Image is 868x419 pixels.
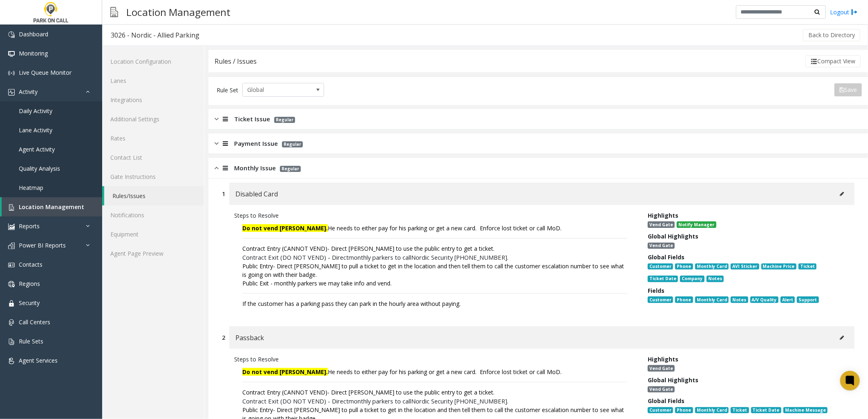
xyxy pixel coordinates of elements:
a: Additional Settings [102,109,204,129]
span: Contract Exit (DO NOT VEND) - Direct [242,397,349,405]
span: Payment Issue [234,139,278,148]
span: Daily Activity [19,107,52,115]
b: Do not vend [PERSON_NAME]. [242,224,328,232]
div: 2 [222,333,225,342]
span: Notes [731,296,748,303]
span: Customer [648,263,673,270]
span: Ticket Issue [234,114,270,124]
img: closed [215,139,219,148]
a: Equipment [102,225,204,244]
span: He needs to either pay for his parking or get a new card. Enforce lost ticket or call MoD. [328,368,562,376]
span: Global Fields [648,253,685,261]
span: Vend Gate [648,221,675,228]
img: opened [215,163,219,173]
span: Customer [648,407,673,414]
span: Nordic Security [PHONE_NUMBER]. [411,253,508,261]
a: Contact List [102,148,204,167]
a: Notifications [102,205,204,225]
span: Live Queue Monitor [19,69,72,76]
a: Lanes [102,71,204,90]
span: Contract Entry (CANNOT VEND)- Direct [PERSON_NAME] to use the public entry to get a ticket. [242,388,494,396]
span: Vend Gate [648,243,675,249]
img: 'icon' [8,262,15,268]
span: Phone [675,296,693,303]
span: Monthly Card [695,407,729,414]
span: Contacts [19,261,43,268]
a: Rules/Issues [104,186,204,205]
div: Rules / Issues [215,56,257,67]
img: 'icon' [8,51,15,57]
img: 'icon' [8,70,15,76]
span: Ticket Date [648,276,678,282]
span: Notify Manager [677,221,716,228]
span: Global Fields [648,397,685,405]
span: Ticket Date [751,407,781,414]
img: logout [851,8,858,16]
img: 'icon' [8,319,15,326]
span: Reports [19,222,40,230]
span: Company [680,276,704,282]
span: Dashboard [19,30,48,38]
span: Rule Sets [19,337,43,345]
span: Customer [648,296,673,303]
span: Monthly Card [695,263,729,270]
div: Steps to Resolve [234,211,635,220]
button: Back to Directory [803,29,860,41]
font: Public Exit - monthly parkers we may take info and vend. [242,279,391,287]
span: AVI Sticker [731,263,759,270]
img: 'icon' [8,300,15,307]
img: closed [215,114,219,124]
span: Quality Analysis [19,165,60,172]
span: Global [243,83,307,96]
span: Agent Services [19,357,58,364]
span: monthly parkers to call [349,397,411,405]
span: Activity [19,88,38,96]
button: Save [834,83,862,96]
span: Regular [282,141,303,147]
span: Regular [280,166,301,172]
span: A/V Quality [750,296,779,303]
span: Vend Gate [648,386,675,393]
span: If the customer has a parking pass they can park in the hourly area without paying. [242,300,461,308]
span: Notes [707,276,724,282]
span: Machine Price [761,263,796,270]
span: Call Centers [19,318,50,326]
a: Gate Instructions [102,167,204,186]
img: 'icon' [8,243,15,249]
img: 'icon' [8,31,15,38]
span: Passback [235,332,264,343]
span: Do not vend [PERSON_NAME]. [242,368,328,376]
a: Logout [830,8,858,16]
img: pageIcon [110,2,118,22]
h3: Location Management [122,2,235,22]
span: Nordic Security [PHONE_NUMBER]. [411,397,508,405]
span: Phone [675,263,693,270]
span: Phone [675,407,693,414]
span: Monitoring [19,49,48,57]
span: Security [19,299,40,307]
font: Contract Entry (CANNOT VEND)- Direct [PERSON_NAME] to use the public entry to get a ticket. [242,245,494,252]
img: 'icon' [8,204,15,211]
div: 3026 - Nordic - Allied Parking [111,30,199,40]
img: 'icon' [8,281,15,288]
span: Global Highlights [648,232,698,240]
a: Integrations [102,90,204,109]
a: Location Management [2,197,102,216]
span: Lane Activity [19,126,52,134]
div: Steps to Resolve [234,355,635,363]
span: Heatmap [19,184,43,192]
span: Monthly Card [695,296,729,303]
span: Regular [274,117,295,123]
span: Agent Activity [19,145,55,153]
span: Location Management [19,203,84,211]
img: 'icon' [8,89,15,96]
div: 1 [222,189,225,198]
span: Alert [781,296,795,303]
span: Highlights [648,355,678,363]
img: 'icon' [8,339,15,345]
img: 'icon' [8,358,15,364]
div: Rule Set [217,83,238,97]
span: Regions [19,280,40,288]
font: Public Entry- Direct [PERSON_NAME] to pull a ticket to get in the location and then tell them to ... [242,262,624,279]
a: Rates [102,129,204,148]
